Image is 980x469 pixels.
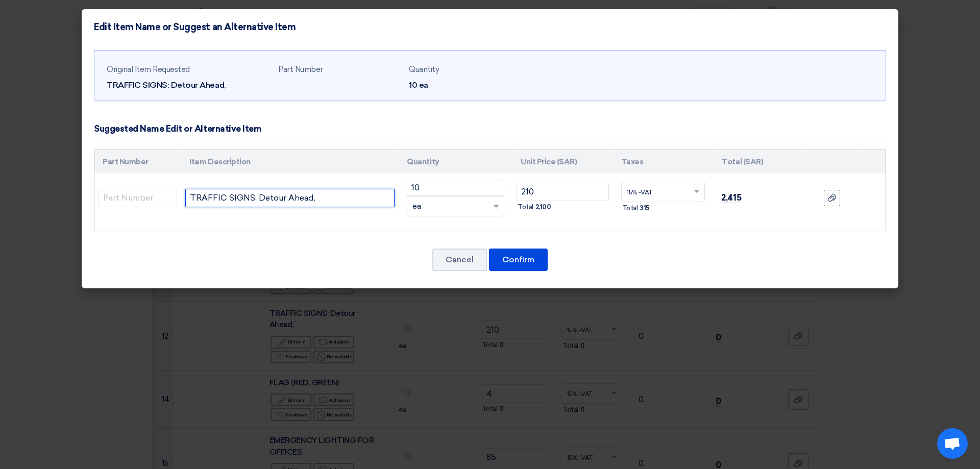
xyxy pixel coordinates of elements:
button: Confirm [489,249,548,271]
div: 10 ea [409,79,531,91]
div: Original Item Requested [107,64,270,76]
span: 2,415 [721,192,741,203]
span: 315 [640,203,650,213]
span: ea [412,201,421,212]
span: Total [518,202,533,212]
th: Quantity [399,150,512,174]
div: TRAFFIC SIGNS: Detour Ahead, [107,79,270,91]
div: Part Number [278,64,401,76]
th: Item Description [181,150,399,174]
div: Open chat [937,428,968,459]
th: Total (SAR) [713,150,805,174]
ng-select: VAT [621,182,705,202]
th: Part Number [94,150,181,174]
th: Taxes [613,150,714,174]
div: Suggested Name Edit or Alternative Item [94,122,261,136]
div: Quantity [409,64,531,76]
button: Cancel [432,249,487,271]
span: Total [622,203,638,213]
h4: Edit Item Name or Suggest an Alternative Item [94,21,296,33]
span: 2,100 [535,202,551,212]
input: Add Item Description [185,189,395,207]
input: Part Number [99,189,177,207]
th: Unit Price (SAR) [512,150,613,174]
input: RFQ_STEP1.ITEMS.2.AMOUNT_TITLE [407,180,504,196]
input: Unit Price [517,183,609,201]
